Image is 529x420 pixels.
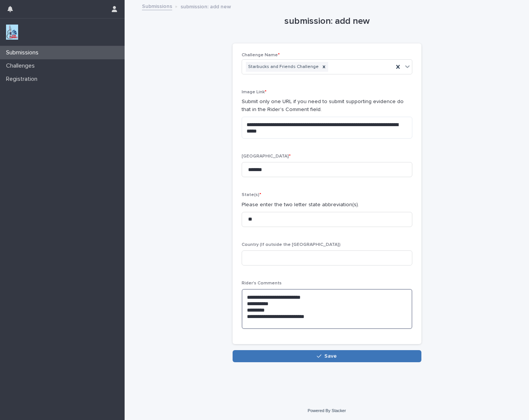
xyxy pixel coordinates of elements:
button: Save [233,350,421,362]
a: Powered By Stacker [308,408,346,413]
p: Registration [3,76,43,83]
h1: submission: add new [233,16,421,27]
p: Challenges [3,62,41,69]
span: [GEOGRAPHIC_DATA] [242,154,291,159]
span: State(s) [242,193,261,197]
span: Challenge Name [242,53,280,57]
p: Submissions [3,49,45,56]
p: Submit only one URL if you need to submit supporting evidence do that in the Rider's Comment field. [242,98,412,114]
p: Please enter the two letter state abbreviation(s). [242,201,412,209]
a: Submissions [142,2,172,10]
p: submission: add new [180,2,231,10]
div: Starbucks and Friends Challenge [246,62,320,72]
span: Rider's Comments [242,281,282,286]
span: Image Link [242,90,267,94]
img: jxsLJbdS1eYBI7rVAS4p [6,25,18,40]
span: Save [324,354,337,359]
span: Country (If outside the [GEOGRAPHIC_DATA]) [242,242,341,247]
